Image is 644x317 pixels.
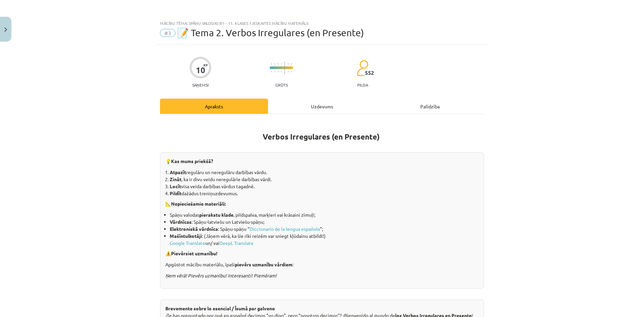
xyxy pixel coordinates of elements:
b: pievērs uzmanību vārdiem [235,261,292,267]
div: Apraksts [160,99,268,114]
li: , ka ir divu veidu neregulārie darbības vārdi. [170,176,479,183]
p: Grūts [275,83,288,87]
strong: Pievērsiet uzmanību! [171,250,217,256]
img: icon-short-line-57e1e144782c952c97e751825c79c345078a6d821885a25fce030b3d8c18986b.svg [291,63,292,65]
b: Mašīntulkotāji [170,233,202,239]
b: Locīt [170,183,181,189]
img: students-c634bb4e5e11cddfef0936a35e636f08e4e9abd3cc4e673bd6f9a4125e45ecb1.svg [357,60,368,76]
p: Apgūstot mācību materiālu, īpaši : [165,261,479,268]
p: pilda [357,83,368,87]
p: 💡 [165,158,479,165]
b: Zināt [170,176,181,182]
img: icon-short-line-57e1e144782c952c97e751825c79c345078a6d821885a25fce030b3d8c18986b.svg [281,71,282,72]
img: icon-short-line-57e1e144782c952c97e751825c79c345078a6d821885a25fce030b3d8c18986b.svg [274,63,275,65]
img: icon-short-line-57e1e144782c952c97e751825c79c345078a6d821885a25fce030b3d8c18986b.svg [288,71,288,72]
span: #3 [160,29,175,37]
span: XP [203,63,208,67]
b: Verbos Irregulares (en Presente) [263,132,380,142]
li: regulāru un neregulāru darbības vārdu. [170,169,479,176]
span: 📝 Tema 2. Verbos Irregulares (en Presente) [177,27,364,38]
img: icon-short-line-57e1e144782c952c97e751825c79c345078a6d821885a25fce030b3d8c18986b.svg [278,71,278,72]
b: Vārdnīcas [170,219,192,225]
span: 552 [365,70,374,76]
li: : Spāņu-spāņu “ ”; [170,225,479,232]
p: Saņemsi [190,83,211,87]
li: Spāņu valodas , pildspalva, marķieri vai krāsaini zīmuļi; [170,211,479,218]
b: Elektroniskā vārdnīca [170,226,218,232]
li: dažādus treniņuzdevumus. [170,190,479,197]
a: Google Translate [170,240,205,246]
img: icon-short-line-57e1e144782c952c97e751825c79c345078a6d821885a25fce030b3d8c18986b.svg [281,63,282,65]
img: icon-short-line-57e1e144782c952c97e751825c79c345078a6d821885a25fce030b3d8c18986b.svg [271,71,272,72]
strong: Kas mums priekšā? [171,158,213,164]
a: DeepL Translate [219,240,254,246]
b: Pildīt [170,190,181,196]
div: Uzdevums [268,99,376,114]
b: Atpazīt [170,169,186,175]
img: icon-short-line-57e1e144782c952c97e751825c79c345078a6d821885a25fce030b3d8c18986b.svg [278,63,278,65]
p: ⚠️ [165,250,479,257]
strong: Nepieciešamie materiāli: [171,201,226,207]
i: Ņem vērā! Pievērs uzmanību! Interesanti! Piemēram! [165,272,277,278]
img: icon-short-line-57e1e144782c952c97e751825c79c345078a6d821885a25fce030b3d8c18986b.svg [288,63,288,65]
strong: Brevemente sobre lo esencial / Īsumā par galveno [165,305,275,311]
img: icon-short-line-57e1e144782c952c97e751825c79c345078a6d821885a25fce030b3d8c18986b.svg [271,63,272,65]
a: Diccionario de la lengua española [250,226,320,232]
div: 10 [196,65,205,75]
div: Mācību tēma: Spāņu valodas b1 - 11. klases 1.ieskaites mācību materiāls [160,21,484,25]
img: icon-short-line-57e1e144782c952c97e751825c79c345078a6d821885a25fce030b3d8c18986b.svg [274,71,275,72]
li: : Spāņu-latviešu un Latviešu-spāņu; [170,218,479,225]
img: icon-close-lesson-0947bae3869378f0d4975bcd49f059093ad1ed9edebbc8119c70593378902aed.svg [4,28,7,32]
b: pierakstu klade [199,212,233,218]
div: Palīdzība [376,99,484,114]
img: icon-long-line-d9ea69661e0d244f92f715978eff75569469978d946b2353a9bb055b3ed8787d.svg [284,61,285,74]
li: visa veida darbības vārdus tagadnē. [170,183,479,190]
p: 📐 [165,200,479,207]
img: icon-short-line-57e1e144782c952c97e751825c79c345078a6d821885a25fce030b3d8c18986b.svg [291,71,292,72]
li: : (Jāņem vērā, ka šie rīki reizēm var sniegt kļūdainu atbildi!) un/ vai [170,232,479,247]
